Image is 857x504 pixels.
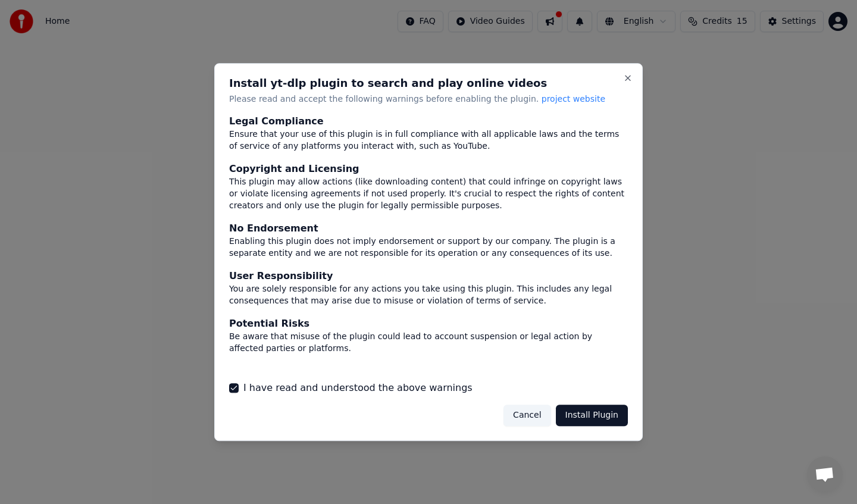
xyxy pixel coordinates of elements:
div: Copyright and Licensing [229,162,628,177]
h2: Install yt-dlp plugin to search and play online videos [229,78,628,89]
div: No Endorsement [229,222,628,236]
div: You are solely responsible for any actions you take using this plugin. This includes any legal co... [229,284,628,308]
span: project website [542,94,605,104]
div: User Responsibility [229,270,628,284]
div: Legal Compliance [229,115,628,129]
div: Enabling this plugin does not imply endorsement or support by our company. The plugin is a separa... [229,236,628,260]
button: Install Plugin [556,405,628,426]
div: Be aware that misuse of the plugin could lead to account suspension or legal action by affected p... [229,331,628,355]
div: Informed Consent [229,365,628,379]
button: Cancel [503,405,551,426]
div: Ensure that your use of this plugin is in full compliance with all applicable laws and the terms ... [229,129,628,153]
div: This plugin may allow actions (like downloading content) that could infringe on copyright laws or... [229,177,628,212]
div: Potential Risks [229,317,628,331]
label: I have read and understood the above warnings [243,381,473,395]
p: Please read and accept the following warnings before enabling the plugin. [229,93,628,105]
